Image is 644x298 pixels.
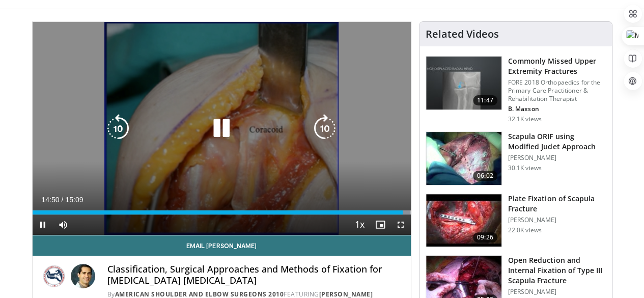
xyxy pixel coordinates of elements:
p: [PERSON_NAME] [508,154,606,162]
span: 11:47 [473,95,497,105]
a: Email [PERSON_NAME] [33,235,411,256]
button: Playback Rate [350,214,370,235]
img: b2c65235-e098-4cd2-ab0f-914df5e3e270.150x105_q85_crop-smart_upscale.jpg [426,57,501,110]
a: 09:26 Plate Fixation of Scapula Fracture [PERSON_NAME] 22.0K views [426,194,606,248]
h4: Related Videos [426,28,499,40]
button: Fullscreen [390,214,411,235]
span: / [62,196,64,204]
span: 15:09 [65,196,83,204]
p: [PERSON_NAME] [508,288,606,296]
h3: Scapula ORIF using Modified Judet Approach [508,131,606,152]
h3: Commonly Missed Upper Extremity Fractures [508,56,606,76]
h3: Plate Fixation of Scapula Fracture [508,194,606,214]
h3: Open Reduction and Internal Fixation of Type III Scapula Fracture [508,255,606,286]
div: Progress Bar [33,210,411,214]
img: 322858_0000_1.png.150x105_q85_crop-smart_upscale.jpg [426,132,501,185]
span: 09:26 [473,232,497,242]
p: FORE 2018 Orthopaedics for the Primary Care Practitioner & Rehabilitation Therapist [508,78,606,103]
button: Mute [53,214,73,235]
img: Picture_4_42_2.png.150x105_q85_crop-smart_upscale.jpg [426,194,501,247]
h4: Classification, Surgical Approaches and Methods of Fixation for [MEDICAL_DATA] [MEDICAL_DATA] [107,264,403,286]
span: 14:50 [42,196,60,204]
button: Pause [33,214,53,235]
img: American Shoulder and Elbow Surgeons 2010 [41,264,67,288]
span: 06:02 [473,171,497,181]
p: 32.1K views [508,115,542,123]
img: Avatar [71,264,95,288]
p: 22.0K views [508,226,542,234]
p: [PERSON_NAME] [508,216,606,224]
p: B. Maxson [508,105,606,113]
a: 11:47 Commonly Missed Upper Extremity Fractures FORE 2018 Orthopaedics for the Primary Care Pract... [426,56,606,123]
a: 06:02 Scapula ORIF using Modified Judet Approach [PERSON_NAME] 30.1K views [426,131,606,185]
p: 30.1K views [508,164,542,172]
video-js: Video Player [33,22,411,235]
button: Enable picture-in-picture mode [370,214,390,235]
